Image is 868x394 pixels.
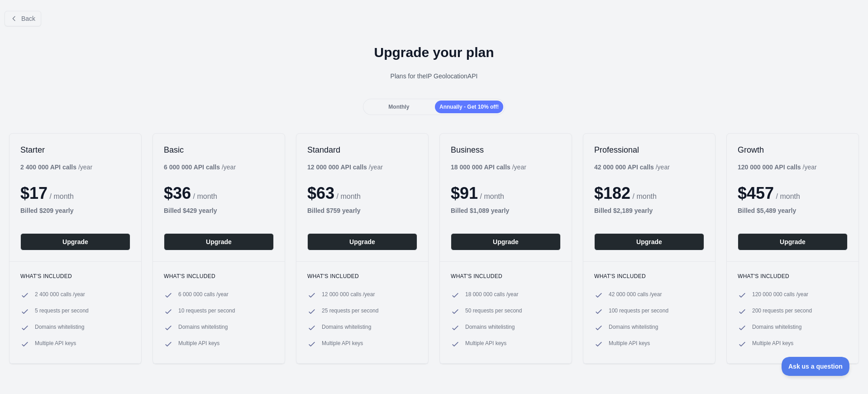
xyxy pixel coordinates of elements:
h2: Business [451,144,561,155]
iframe: Toggle Customer Support [782,357,850,376]
div: / year [307,163,383,172]
h2: Standard [307,144,417,155]
h2: Professional [594,144,704,155]
b: 18 000 000 API calls [451,163,510,171]
div: / year [594,163,670,172]
span: $ 91 [451,184,478,202]
b: 12 000 000 API calls [307,163,367,171]
span: $ 182 [594,184,630,202]
div: / year [451,163,526,172]
b: 42 000 000 API calls [594,163,654,171]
